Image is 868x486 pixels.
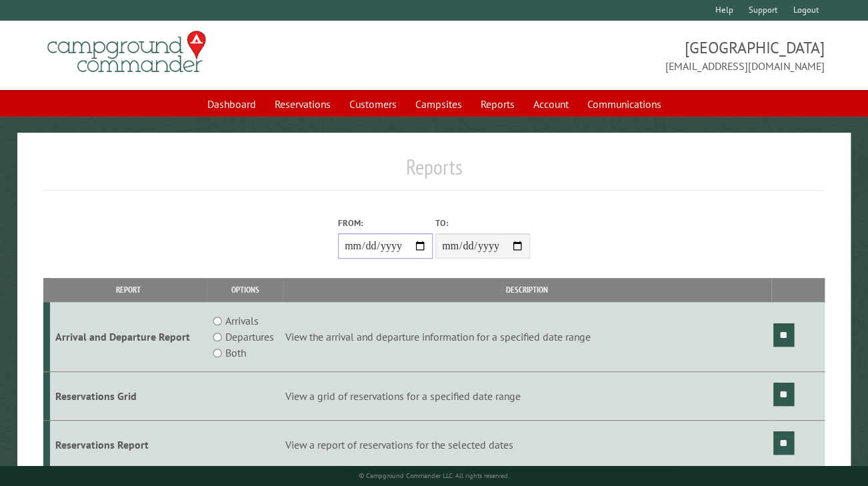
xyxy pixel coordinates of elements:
td: Reservations Report [50,420,207,469]
h1: Reports [43,154,825,191]
td: View a report of reservations for the selected dates [283,420,771,469]
td: Reservations Grid [50,372,207,421]
td: Arrival and Departure Report [50,302,207,372]
a: Dashboard [199,91,264,117]
a: Campsites [407,91,470,117]
th: Report [50,278,207,301]
td: View the arrival and departure information for a specified date range [283,302,771,372]
th: Description [283,278,771,301]
th: Options [207,278,283,301]
label: Arrivals [225,313,259,329]
a: Reports [473,91,523,117]
label: To: [435,217,530,229]
img: Campground Commander [43,26,210,78]
small: © Campground Commander LLC. All rights reserved. [359,471,509,480]
span: [GEOGRAPHIC_DATA] [EMAIL_ADDRESS][DOMAIN_NAME] [434,37,825,74]
a: Account [525,91,577,117]
label: Departures [225,329,274,345]
a: Communications [579,91,669,117]
label: From: [338,217,433,229]
label: Both [225,345,246,361]
a: Reservations [267,91,339,117]
a: Customers [341,91,405,117]
td: View a grid of reservations for a specified date range [283,372,771,421]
